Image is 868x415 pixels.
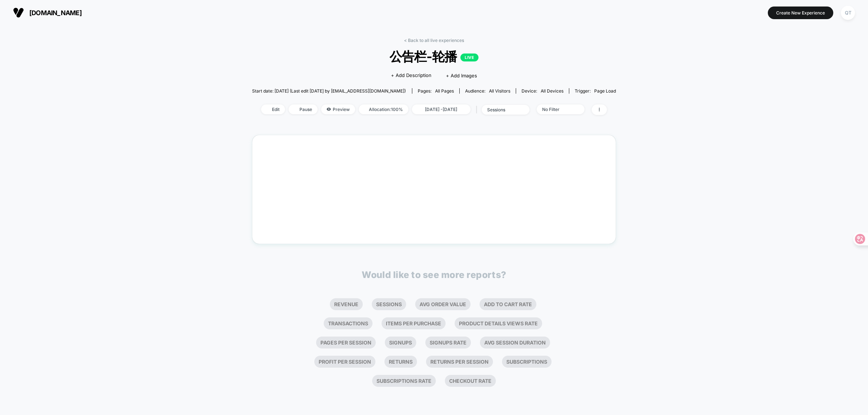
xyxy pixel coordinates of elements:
[29,9,82,17] span: [DOMAIN_NAME]
[252,88,406,94] span: Start date: [DATE] (Last edit [DATE] by [EMAIL_ADDRESS][DOMAIN_NAME])
[446,73,477,78] span: + Add Images
[359,104,408,114] span: Allocation: 100%
[261,104,285,114] span: Edit
[404,38,464,43] a: < Back to all live experiences
[480,337,550,348] li: Avg Session Duration
[330,298,363,310] li: Revenue
[372,298,406,310] li: Sessions
[372,375,436,387] li: Subscriptions Rate
[362,269,506,280] p: Would like to see more reports?
[415,298,471,310] li: Avg Order Value
[316,337,376,348] li: Pages Per Session
[289,104,318,114] span: Pause
[480,298,536,310] li: Add To Cart Rate
[418,88,454,94] div: Pages:
[321,104,355,114] span: Preview
[542,107,571,112] div: No Filter
[516,88,569,94] span: Device:
[382,317,446,329] li: Items Per Purchase
[385,337,416,348] li: Signups
[487,107,516,112] div: sessions
[412,104,471,114] span: [DATE] - [DATE]
[489,88,510,94] span: All Visitors
[445,375,496,387] li: Checkout Rate
[11,7,84,18] button: [DOMAIN_NAME]
[502,356,552,368] li: Subscriptions
[594,88,616,94] span: Page Load
[391,72,431,79] span: + Add Description
[426,356,493,368] li: Returns Per Session
[474,104,482,115] span: |
[270,48,598,65] span: 公告栏-轮播
[435,88,454,94] span: all pages
[839,5,857,20] button: QT
[425,337,471,348] li: Signups Rate
[575,88,616,94] div: Trigger:
[841,6,855,20] div: QT
[541,88,563,94] span: all devices
[314,356,375,368] li: Profit Per Session
[455,317,542,329] li: Product Details Views Rate
[384,356,417,368] li: Returns
[324,317,373,329] li: Transactions
[13,7,24,18] img: Visually logo
[768,7,833,19] button: Create New Experience
[465,88,510,94] div: Audience:
[460,54,478,61] p: LIVE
